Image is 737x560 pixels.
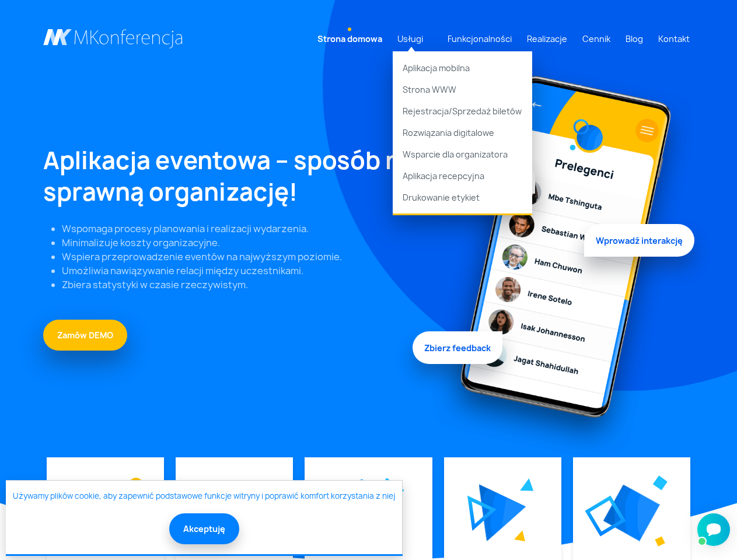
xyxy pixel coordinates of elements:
a: Strona WWW [393,79,532,100]
a: Aplikacja mobilna [393,51,532,79]
img: Graficzny element strony [479,484,526,541]
img: Graficzny element strony [603,485,660,541]
li: Zbiera statystyki w czasie rzeczywistym. [62,278,417,292]
iframe: Smartsupp widget button [697,513,730,546]
a: Zamów DEMO [43,320,127,351]
a: Strona domowa [313,28,387,50]
a: Wsparcie dla organizatora [393,143,532,165]
img: Graficzny element strony [655,536,665,547]
img: Graficzny element strony [380,478,404,499]
span: Wprowadź interakcję [584,220,694,253]
a: Realizacje [522,28,572,50]
img: Graficzny element strony [653,476,668,491]
img: Graficzny element strony [431,65,694,457]
img: Graficzny element strony [585,495,626,537]
img: Graficzny element strony [129,478,143,492]
a: Cennik [578,28,615,50]
li: Minimalizuje koszty organizacyjne. [62,236,417,250]
span: Zbierz feedback [413,328,502,361]
button: Akceptuję [169,513,239,544]
a: Aplikacja recepcyjna [393,165,532,187]
a: Usługi [393,28,428,50]
li: Umożliwia nawiązywanie relacji między uczestnikami. [62,264,417,278]
h1: Aplikacja eventowa – sposób na sprawną organizację! [43,145,417,208]
a: Używamy plików cookie, aby zapewnić podstawowe funkcje witryny i poprawić komfort korzystania z niej [13,491,395,502]
li: Wspomaga procesy planowania i realizacji wydarzenia. [62,222,417,236]
a: Funkcjonalności [443,28,516,50]
a: Drukowanie etykiet [393,187,532,214]
img: Graficzny element strony [467,495,497,531]
a: Blog [621,28,648,50]
img: Graficzny element strony [520,478,534,491]
a: Kontakt [654,28,694,50]
a: Rejestracja/Sprzedaż biletów [393,100,532,122]
a: Rozwiązania digitalowe [393,122,532,143]
li: Wspiera przeprowadzenie eventów na najwyższym poziomie. [62,250,417,264]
